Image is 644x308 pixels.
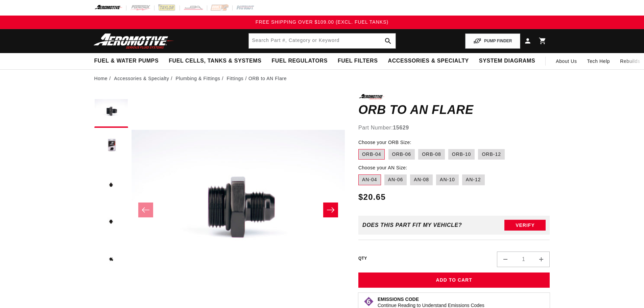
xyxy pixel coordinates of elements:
[504,220,546,231] button: Verify
[381,33,396,48] button: search button
[620,57,640,65] span: Rebuilds
[138,203,153,217] button: Slide left
[323,203,338,217] button: Slide right
[436,174,459,185] label: AN-10
[94,131,128,165] button: Load image 2 in gallery view
[358,256,367,261] label: QTY
[551,53,582,69] a: About Us
[226,75,243,82] a: Fittings
[175,75,220,82] a: Plumbing & Fittings
[393,125,409,131] strong: 15629
[164,53,266,69] summary: Fuel Cells, Tanks & Systems
[94,206,128,239] button: Load image 4 in gallery view
[358,191,386,203] span: $20.65
[248,75,287,82] li: ORB to AN Flare
[256,19,388,25] span: FREE SHIPPING OVER $109.00 (EXCL. FUEL TANKS)
[363,296,374,307] img: Emissions code
[358,104,550,115] h1: ORB to AN Flare
[478,149,505,160] label: ORB-12
[94,57,159,65] span: Fuel & Water Pumps
[89,53,164,69] summary: Fuel & Water Pumps
[358,149,385,160] label: ORB-04
[418,149,445,160] label: ORB-08
[94,94,128,128] button: Load image 1 in gallery view
[362,222,462,228] div: Does This part fit My vehicle?
[479,57,535,65] span: System Diagrams
[465,33,520,49] button: PUMP FINDER
[249,33,396,48] input: Search by Part Number, Category or Keyword
[114,75,174,82] li: Accessories & Specialty
[474,53,540,69] summary: System Diagrams
[358,174,381,185] label: AN-04
[384,174,407,185] label: AN-06
[266,53,332,69] summary: Fuel Regulators
[94,243,128,277] button: Load image 5 in gallery view
[383,53,474,69] summary: Accessories & Specialty
[338,57,378,65] span: Fuel Filters
[388,57,469,65] span: Accessories & Specialty
[333,53,383,69] summary: Fuel Filters
[358,273,550,288] button: Add to Cart
[448,149,475,160] label: ORB-10
[410,174,433,185] label: AN-08
[582,53,615,69] summary: Tech Help
[358,164,408,171] legend: Choose your AN Size:
[358,123,550,132] div: Part Number:
[92,33,176,49] img: Aeromotive
[378,297,419,302] strong: Emissions Code
[94,75,550,82] nav: breadcrumbs
[94,168,128,202] button: Load image 3 in gallery view
[587,57,610,65] span: Tech Help
[462,174,485,185] label: AN-12
[358,139,412,146] legend: Choose your ORB Size:
[94,75,108,82] a: Home
[169,57,261,65] span: Fuel Cells, Tanks & Systems
[388,149,415,160] label: ORB-06
[556,58,577,64] span: About Us
[271,57,327,65] span: Fuel Regulators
